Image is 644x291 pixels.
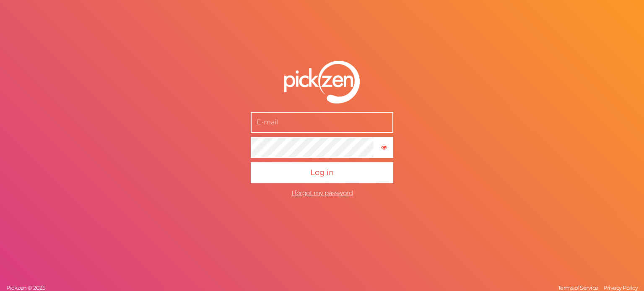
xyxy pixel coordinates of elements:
[558,284,598,291] span: Terms of Service
[284,61,360,103] img: pz-logo-white.png
[291,189,353,197] a: I forgot my password
[556,284,600,291] a: Terms of Service
[310,168,334,177] span: Log in
[251,162,393,183] button: Log in
[603,284,638,291] span: Privacy Policy
[251,112,393,133] input: E-mail
[601,284,640,291] a: Privacy Policy
[4,284,47,291] a: Pickzen © 2025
